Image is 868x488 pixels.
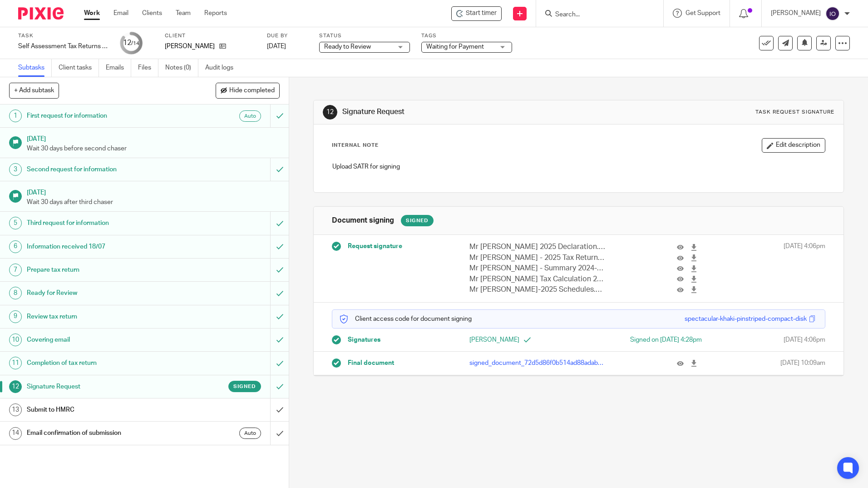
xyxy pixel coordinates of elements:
p: Mr [PERSON_NAME] - 2025 Tax Return.pdf [469,253,606,263]
div: Auto [239,110,261,122]
a: Notes (0) [165,59,198,77]
p: [PERSON_NAME] [469,335,578,344]
span: Hide completed [229,87,275,95]
h1: Signature Request [27,380,183,393]
a: Reports [204,9,227,18]
h1: First request for information [27,109,183,123]
h1: Ready for Review [27,286,183,300]
div: John Peters - Self Assessment Tax Returns - NON BOOKKEEPING CLIENTS [451,6,502,21]
a: Clients [142,9,162,18]
div: 3 [9,163,22,176]
button: + Add subtask [9,83,59,98]
small: /14 [131,41,139,46]
div: 6 [9,240,22,253]
a: Audit logs [205,59,240,77]
label: Task [18,32,109,40]
div: 12 [123,38,139,48]
p: [PERSON_NAME] [771,9,821,18]
p: Wait 30 days before second chaser [27,144,280,153]
div: Signed on [DATE] 4:28pm [593,335,702,344]
div: 11 [9,357,22,369]
a: Client tasks [59,59,99,77]
div: 5 [9,217,22,229]
span: Ready to Review [324,44,371,50]
h1: Second request for information [27,163,183,176]
div: 10 [9,334,22,346]
button: Hide completed [216,83,280,98]
a: Email [113,9,128,18]
img: Pixie [18,7,64,20]
span: [DATE] [267,43,286,50]
span: Start timer [466,9,497,18]
div: 13 [9,403,22,416]
h1: Email confirmation of submission [27,426,183,440]
h1: [DATE] [27,132,280,144]
div: 1 [9,110,22,122]
a: Team [176,9,191,18]
h1: Review tax return [27,310,183,324]
span: Waiting for Payment [426,44,484,50]
p: Upload SATR for signing [332,162,824,171]
p: Internal Note [332,142,379,149]
span: Signed [233,383,256,390]
h1: [DATE] [27,186,280,197]
p: Wait 30 days after third chaser [27,198,280,207]
p: [PERSON_NAME] [165,42,215,51]
p: signed_document_72d5d86f0b514ad88adab6ec923e1967.pdf [469,359,606,368]
p: Client access code for document signing [339,314,472,324]
p: Mr [PERSON_NAME] - Summary 2024-25.pdf [469,263,606,274]
h1: Completion of tax return [27,356,183,370]
label: Due by [267,32,308,40]
input: Search [554,11,636,19]
div: Task request signature [755,109,834,116]
h1: Document signing [332,216,394,225]
div: 12 [323,105,337,120]
h1: Third request for information [27,216,183,230]
h1: Covering email [27,333,183,347]
div: 12 [9,380,22,393]
p: Mr [PERSON_NAME]-2025 Schedules.pdf [469,284,606,295]
div: 8 [9,287,22,299]
div: Self Assessment Tax Returns - NON BOOKKEEPING CLIENTS [18,42,109,51]
div: Auto [239,428,261,439]
span: [DATE] 10:09am [780,359,825,368]
span: [DATE] 4:06pm [784,242,825,295]
div: 14 [9,427,22,440]
div: 9 [9,310,22,323]
img: svg%3E [825,6,840,21]
a: Files [138,59,158,77]
h1: Information received 18/07 [27,240,183,254]
h1: Prepare tax return [27,263,183,277]
a: Subtasks [18,59,52,77]
p: Mr [PERSON_NAME] Tax Calculation 2024-25.pdf [469,274,606,284]
span: Get Support [686,10,720,16]
a: Emails [106,59,131,77]
a: Work [84,9,100,18]
span: [DATE] 4:06pm [784,335,825,344]
div: 7 [9,264,22,276]
span: Signatures [348,335,380,344]
h1: Signature Request [342,107,598,117]
label: Tags [421,32,512,40]
span: Final document [348,359,394,368]
button: Edit description [762,138,825,153]
div: Signed [401,215,434,226]
h1: Submit to HMRC [27,403,183,417]
p: Mr [PERSON_NAME] 2025 Declaration.pdf [469,242,606,252]
label: Status [319,32,410,40]
label: Client [165,32,256,40]
div: spectacular-khaki-pinstriped-compact-disk [685,314,807,324]
span: Request signature [348,242,402,251]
